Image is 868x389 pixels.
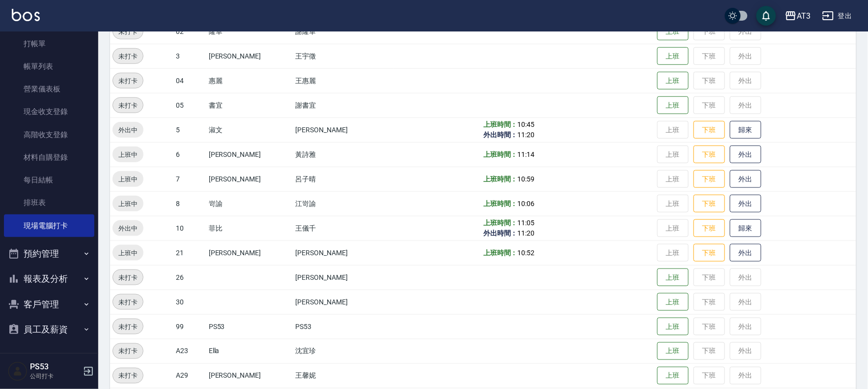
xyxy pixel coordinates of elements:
[293,265,394,290] td: [PERSON_NAME]
[4,266,94,292] button: 報表及分析
[173,265,206,290] td: 26
[293,142,394,167] td: 黃詩雅
[483,200,518,208] b: 上班時間：
[206,339,293,363] td: Ella
[12,9,40,21] img: Logo
[30,362,80,372] h5: PS53
[694,170,725,188] button: 下班
[112,174,143,184] span: 上班中
[730,219,761,238] button: 歸來
[518,175,535,183] span: 10:59
[113,51,143,61] span: 未打卡
[293,68,394,93] td: 王惠麗
[8,361,28,381] img: Person
[113,76,143,86] span: 未打卡
[112,248,143,258] span: 上班中
[173,68,206,93] td: 04
[4,146,94,169] a: 材料自購登錄
[518,219,535,227] span: 11:05
[206,142,293,167] td: [PERSON_NAME]
[206,68,293,93] td: 惠麗
[293,191,394,216] td: 江岢諭
[657,318,689,336] button: 上班
[112,125,143,135] span: 外出中
[483,131,518,139] b: 外出時間：
[657,47,689,65] button: 上班
[293,290,394,314] td: [PERSON_NAME]
[293,167,394,191] td: 呂子晴
[206,19,293,44] td: 隆華
[206,363,293,388] td: [PERSON_NAME]
[694,219,725,238] button: 下班
[112,223,143,234] span: 外出中
[173,93,206,118] td: 05
[173,240,206,265] td: 21
[113,322,143,332] span: 未打卡
[518,229,535,237] span: 11:20
[694,121,725,139] button: 下班
[657,96,689,115] button: 上班
[694,146,725,164] button: 下班
[657,72,689,90] button: 上班
[4,292,94,317] button: 客戶管理
[657,367,689,385] button: 上班
[730,244,761,262] button: 外出
[4,123,94,146] a: 高階收支登錄
[518,200,535,208] span: 10:06
[694,244,725,262] button: 下班
[756,6,776,26] button: save
[293,314,394,339] td: PS53
[173,339,206,363] td: A23
[293,240,394,265] td: [PERSON_NAME]
[730,121,761,139] button: 歸來
[173,167,206,191] td: 7
[113,272,143,283] span: 未打卡
[483,219,518,227] b: 上班時間：
[173,191,206,216] td: 8
[206,118,293,142] td: 淑文
[113,297,143,307] span: 未打卡
[112,199,143,209] span: 上班中
[206,314,293,339] td: PS53
[173,19,206,44] td: 02
[293,118,394,142] td: [PERSON_NAME]
[483,229,518,237] b: 外出時間：
[518,131,535,139] span: 11:20
[4,55,94,78] a: 帳單列表
[113,371,143,381] span: 未打卡
[293,19,394,44] td: 謝隆華
[797,10,811,22] div: AT3
[518,150,535,158] span: 11:14
[657,269,689,287] button: 上班
[113,27,143,37] span: 未打卡
[518,249,535,257] span: 10:52
[293,339,394,363] td: 沈宜珍
[206,216,293,240] td: 菲比
[173,118,206,142] td: 5
[30,372,80,381] p: 公司打卡
[293,44,394,68] td: 王宇徵
[173,44,206,68] td: 3
[4,214,94,237] a: 現場電腦打卡
[206,44,293,68] td: [PERSON_NAME]
[173,216,206,240] td: 10
[112,150,143,160] span: 上班中
[173,314,206,339] td: 99
[657,342,689,360] button: 上班
[293,93,394,118] td: 謝書宜
[483,120,518,128] b: 上班時間：
[4,32,94,55] a: 打帳單
[657,23,689,41] button: 上班
[293,363,394,388] td: 王馨妮
[206,191,293,216] td: 岢諭
[4,191,94,214] a: 排班表
[4,317,94,342] button: 員工及薪資
[206,240,293,265] td: [PERSON_NAME]
[818,7,856,25] button: 登出
[483,150,518,158] b: 上班時間：
[657,293,689,311] button: 上班
[781,6,814,26] button: AT3
[173,142,206,167] td: 6
[730,195,761,213] button: 外出
[113,100,143,111] span: 未打卡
